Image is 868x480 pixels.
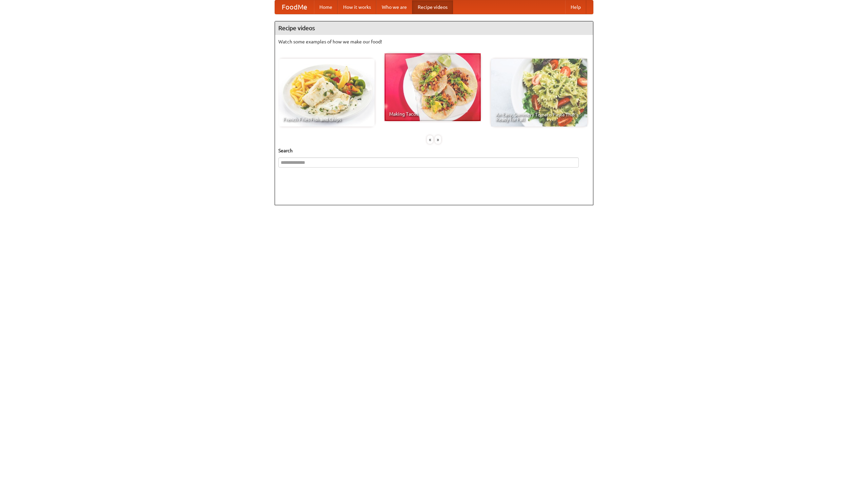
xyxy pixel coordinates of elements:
[275,21,593,35] h4: Recipe videos
[412,0,453,14] a: Recipe videos
[275,0,314,14] a: FoodMe
[314,0,338,14] a: Home
[496,112,583,122] span: An Easy, Summery Tomato Pasta That's Ready for Fall
[565,0,586,14] a: Help
[278,59,375,127] a: French Fries Fish and Chips
[278,147,590,154] h5: Search
[389,112,476,116] span: Making Tacos
[278,38,590,45] p: Watch some examples of how we make our food!
[338,0,376,14] a: How it works
[435,135,441,144] div: »
[427,135,433,144] div: «
[283,117,370,122] span: French Fries Fish and Chips
[376,0,412,14] a: Who we are
[491,59,587,127] a: An Easy, Summery Tomato Pasta That's Ready for Fall
[384,53,481,121] a: Making Tacos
